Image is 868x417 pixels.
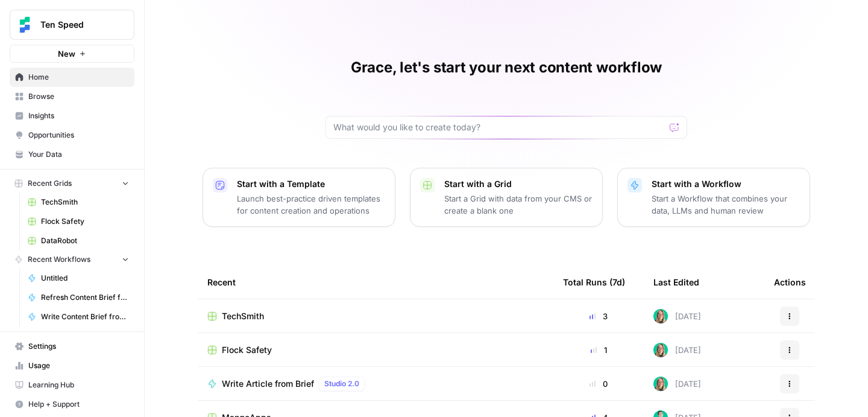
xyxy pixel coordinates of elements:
[28,110,129,121] span: Insights
[653,377,668,391] img: clj2pqnt5d80yvglzqbzt3r6x08a
[10,145,134,164] a: Your Data
[10,87,134,106] a: Browse
[10,337,134,356] a: Settings
[41,292,129,303] span: Refresh Content Brief from Keyword [DEV]
[222,310,264,322] span: TechSmith
[10,45,134,63] button: New
[41,216,129,227] span: Flock Safety
[444,193,593,217] p: Start a Grid with data from your CMS or create a blank one
[10,356,134,375] a: Usage
[10,10,134,40] button: Workspace: Ten Speed
[28,149,129,160] span: Your Data
[22,231,134,250] a: DataRobot
[652,178,800,190] p: Start with a Workflow
[203,168,395,227] button: Start with a TemplateLaunch best-practice driven templates for content creation and operations
[207,266,544,299] div: Recent
[28,360,129,371] span: Usage
[10,68,134,87] a: Home
[28,91,129,102] span: Browse
[41,311,129,322] span: Write Content Brief from Keyword [DEV]
[22,193,134,212] a: TechSmith
[563,378,634,390] div: 0
[22,269,134,288] a: Untitled
[28,72,129,83] span: Home
[563,344,634,356] div: 1
[563,310,634,322] div: 3
[207,344,544,356] a: Flock Safety
[774,266,806,299] div: Actions
[652,193,800,217] p: Start a Workflow that combines your data, LLMs and human review
[10,174,134,193] button: Recent Grids
[22,307,134,326] a: Write Content Brief from Keyword [DEV]
[653,377,701,391] div: [DATE]
[333,121,665,133] input: What would you like to create today?
[222,344,272,356] span: Flock Safety
[207,377,544,391] a: Write Article from BriefStudio 2.0
[10,395,134,414] button: Help + Support
[14,14,36,36] img: Ten Speed Logo
[40,19,113,31] span: Ten Speed
[41,197,129,208] span: TechSmith
[10,106,134,126] a: Insights
[10,126,134,145] a: Opportunities
[563,266,625,299] div: Total Runs (7d)
[324,378,359,389] span: Studio 2.0
[10,250,134,269] button: Recent Workflows
[653,309,668,323] img: clj2pqnt5d80yvglzqbzt3r6x08a
[22,288,134,307] a: Refresh Content Brief from Keyword [DEV]
[410,168,603,227] button: Start with a GridStart a Grid with data from your CMS or create a blank one
[237,178,385,190] p: Start with a Template
[351,58,662,77] h1: Grace, let's start your next content workflow
[653,266,699,299] div: Last Edited
[22,212,134,231] a: Flock Safety
[41,273,129,284] span: Untitled
[237,193,385,217] p: Launch best-practice driven templates for content creation and operations
[444,178,593,190] p: Start with a Grid
[617,168,810,227] button: Start with a WorkflowStart a Workflow that combines your data, LLMs and human review
[41,235,129,246] span: DataRobot
[653,343,668,357] img: clj2pqnt5d80yvglzqbzt3r6x08a
[28,178,72,189] span: Recent Grids
[653,309,701,323] div: [DATE]
[653,343,701,357] div: [DATE]
[28,380,129,390] span: Learning Hub
[28,341,129,352] span: Settings
[222,378,314,390] span: Write Article from Brief
[28,254,90,265] span: Recent Workflows
[28,399,129,410] span: Help + Support
[28,130,129,141] span: Opportunities
[207,310,544,322] a: TechSmith
[10,375,134,395] a: Learning Hub
[58,48,75,60] span: New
